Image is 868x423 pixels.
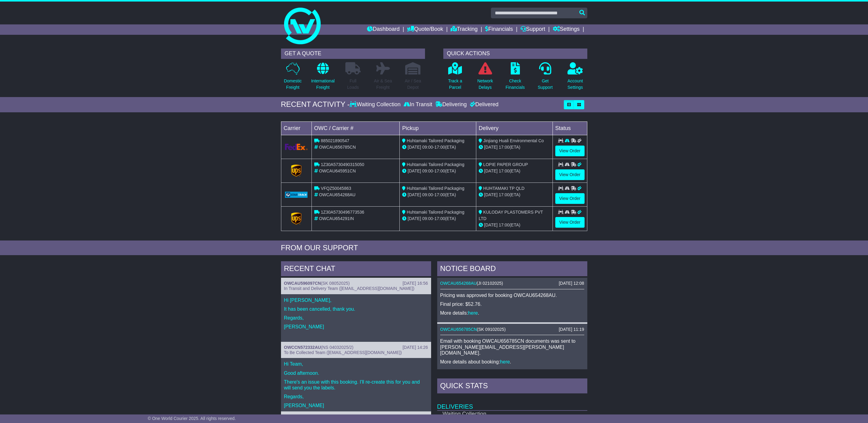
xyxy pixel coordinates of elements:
[485,24,513,35] a: Financials
[281,100,350,109] div: RECENT ACTIVITY -
[555,193,585,204] a: View Order
[479,168,550,174] div: (ETA)
[440,327,477,332] a: OWCAU656785CN
[559,327,584,332] div: [DATE] 11:19
[285,192,308,198] img: GetCarrierServiceLogo
[479,144,550,150] div: (ETA)
[499,192,510,197] span: 17:00
[440,281,477,286] a: OWCAU654268AU
[440,292,584,298] p: Pricing was approved for booking OWCAU654268AU.
[500,359,510,364] a: here
[555,169,585,180] a: View Order
[285,144,308,150] img: GetCarrierServiceLogo
[448,78,462,91] p: Track a Parcel
[402,345,428,350] div: [DATE] 14:26
[407,138,464,143] span: Huhtamaki Tailored Packaging
[434,145,445,150] span: 17:00
[402,168,474,174] div: - (ETA)
[402,144,474,150] div: - (ETA)
[284,281,428,286] div: ( )
[350,101,402,108] div: Waiting Collection
[319,168,356,173] span: OWCAU645951CN
[477,78,493,91] p: Network Delays
[484,192,498,197] span: [DATE]
[319,216,354,221] span: OWCAU654291IN
[440,281,584,286] div: ( )
[499,145,510,150] span: 17:00
[440,310,584,316] p: More details: .
[400,121,476,135] td: Pickup
[555,146,585,156] a: View Order
[484,222,498,227] span: [DATE]
[478,327,504,332] span: SK 09102025
[499,222,510,227] span: 17:00
[434,192,445,197] span: 17:00
[434,216,445,221] span: 17:00
[291,164,301,177] img: GetCarrierServiceLogo
[408,192,421,197] span: [DATE]
[440,359,584,365] p: More details about booking: .
[484,145,498,150] span: [DATE]
[567,78,583,91] p: Account Settings
[451,24,477,35] a: Tracking
[284,324,428,330] p: [PERSON_NAME]
[478,281,502,286] span: JI 02102025
[312,121,400,135] td: OWC / Carrier #
[322,345,352,350] span: NS 04032025/2
[440,301,584,307] p: Final price: $52.76.
[281,49,425,59] div: GET A QUOTE
[468,310,478,316] a: here
[437,410,525,418] td: Waiting Collection
[322,281,348,286] span: SK 08052025
[402,192,474,198] div: - (ETA)
[479,192,550,198] div: (ETA)
[284,315,428,321] p: Regards,
[405,78,421,91] p: Air / Sea Depot
[407,162,464,167] span: Huhtamaki Tailored Packaging
[408,216,421,221] span: [DATE]
[483,162,528,167] span: LOPIE PAPER GROUP
[520,24,545,35] a: Support
[284,361,428,367] p: Hi Team,
[283,62,302,94] a: DomesticFreight
[437,378,587,395] div: Quick Stats
[284,350,402,355] span: To Be Collected Team ([EMAIL_ADDRESS][DOMAIN_NAME])
[281,244,587,252] div: FROM OUR SUPPORT
[434,168,445,173] span: 17:00
[408,168,421,173] span: [DATE]
[284,379,428,391] p: There's an issue with this booking. I'll re-create this for you and will send you the labels.
[407,186,464,191] span: Huhtamaki Tailored Packaging
[284,345,321,350] a: OWCCN572332AU
[483,186,524,191] span: HUHTAMAKI TP QLD
[422,216,433,221] span: 09:00
[291,212,301,225] img: GetCarrierServiceLogo
[440,338,584,356] p: Email with booking OWCAU656785CN documents was sent to [PERSON_NAME][EMAIL_ADDRESS][PERSON_NAME][...
[407,210,464,215] span: Huhtamaki Tailored Packaging
[479,222,550,228] div: (ETA)
[374,78,392,91] p: Air & Sea Freight
[284,403,428,408] p: [PERSON_NAME]
[408,145,421,150] span: [DATE]
[402,281,428,286] div: [DATE] 16:56
[422,192,433,197] span: 09:00
[284,345,428,350] div: ( )
[284,370,428,376] p: Good afternoon.
[311,62,335,94] a: InternationalFreight
[321,210,364,215] span: 1Z30A5730496773536
[284,281,321,286] a: OWCAU596097CN
[476,121,553,135] td: Delivery
[284,306,428,312] p: It has been cancelled, thank you.
[281,261,431,278] div: RECENT CHAT
[321,138,349,143] span: 885021890547
[345,78,361,91] p: Full Loads
[553,121,587,135] td: Status
[437,261,587,278] div: NOTICE BOARD
[434,101,468,108] div: Delivering
[506,78,525,91] p: Check Financials
[284,297,428,303] p: Hi [PERSON_NAME],
[284,78,301,91] p: Domestic Freight
[422,145,433,150] span: 09:00
[407,24,443,35] a: Quote/Book
[477,62,493,94] a: NetworkDelays
[505,62,525,94] a: CheckFinancials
